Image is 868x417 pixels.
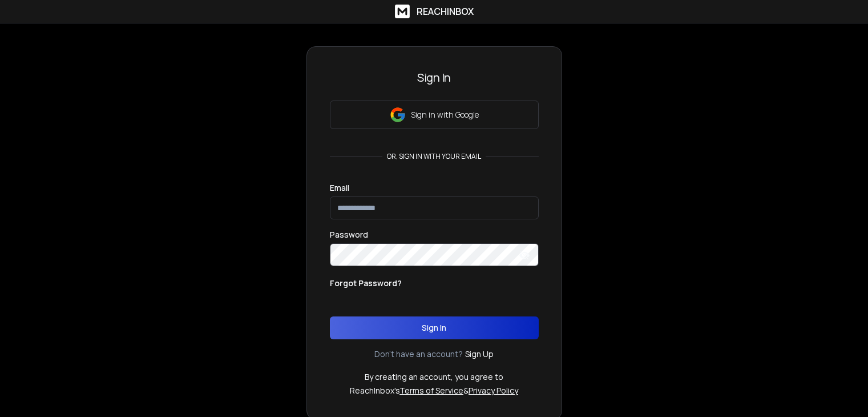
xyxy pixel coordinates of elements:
h3: Sign In [330,70,539,86]
a: Sign Up [465,348,494,360]
label: Password [330,231,368,239]
p: Forgot Password? [330,278,402,289]
button: Sign in with Google [330,101,539,129]
a: ReachInbox [395,5,474,18]
a: Privacy Policy [469,385,518,396]
p: or, sign in with your email [382,152,486,161]
p: Sign in with Google [411,109,479,121]
p: ReachInbox's & [350,385,518,396]
p: By creating an account, you agree to [365,371,503,383]
h1: ReachInbox [417,5,474,18]
a: Terms of Service [399,385,463,396]
label: Email [330,184,349,192]
p: Don't have an account? [374,348,463,360]
button: Sign In [330,316,539,339]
